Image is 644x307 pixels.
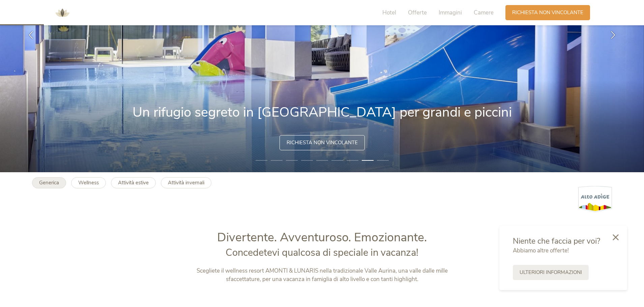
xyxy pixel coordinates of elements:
[161,177,211,188] a: Attività invernali
[512,9,583,16] span: Richiesta non vincolante
[52,3,72,23] img: AMONTI & LUNARIS Wellnessresort
[32,177,66,188] a: Generica
[474,9,494,17] span: Camere
[287,139,358,146] span: Richiesta non vincolante
[217,229,427,246] span: Divertente. Avventuroso. Emozionante.
[78,179,99,186] b: Wellness
[168,179,204,186] b: Attività invernali
[382,9,396,17] span: Hotel
[71,177,106,188] a: Wellness
[226,246,418,259] span: Concedetevi qualcosa di speciale in vacanza!
[118,179,149,186] b: Attività estive
[181,267,463,284] p: Scegliete il wellness resort AMONTI & LUNARIS nella tradizionale Valle Aurina, una valle dalle mi...
[578,186,612,212] img: Alto Adige
[39,179,59,186] b: Generica
[513,236,600,246] span: Niente che faccia per voi?
[513,265,589,280] a: Ulteriori informazioni
[520,269,582,276] span: Ulteriori informazioni
[513,247,569,254] span: Abbiamo altre offerte!
[439,9,462,17] span: Immagini
[111,177,156,188] a: Attività estive
[408,9,427,17] span: Offerte
[52,10,72,15] a: AMONTI & LUNARIS Wellnessresort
